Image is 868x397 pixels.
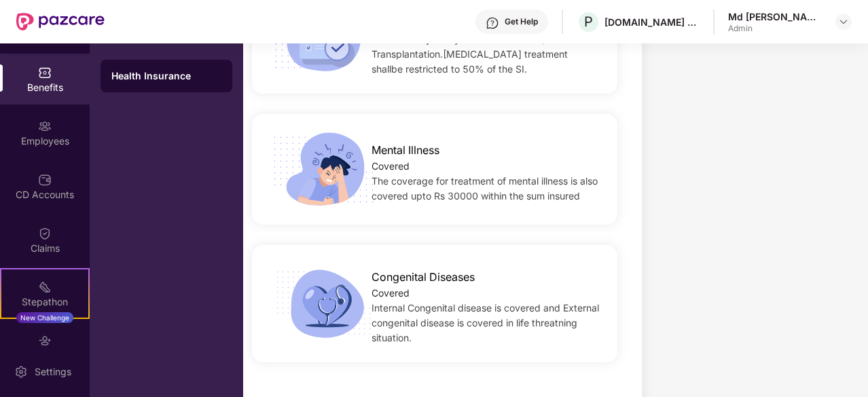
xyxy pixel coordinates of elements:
[111,69,221,83] div: Health Insurance
[372,302,599,343] span: Internal Congenital disease is covered and External congenital disease is covered in life threatn...
[269,265,379,342] img: icon
[14,365,28,379] img: svg+xml;base64,PHN2ZyBpZD0iU2V0dGluZy0yMHgyMCIgeG1sbnM9Imh0dHA6Ly93d3cudzMub3JnLzIwMDAvc3ZnIiB3aW...
[1,295,88,309] div: Stepathon
[372,142,439,159] span: Mental Illness
[372,269,475,286] span: Congenital Diseases
[38,66,52,79] img: svg+xml;base64,PHN2ZyBpZD0iQmVuZWZpdHMiIHhtbG5zPSJodHRwOi8vd3d3LnczLm9yZy8yMDAwL3N2ZyIgd2lkdGg9Ij...
[38,334,52,347] img: svg+xml;base64,PHN2ZyBpZD0iRW5kb3JzZW1lbnRzIiB4bWxucz0iaHR0cDovL3d3dy53My5vcmcvMjAwMC9zdmciIHdpZH...
[38,227,52,240] img: svg+xml;base64,PHN2ZyBpZD0iQ2xhaW0iIHhtbG5zPSJodHRwOi8vd3d3LnczLm9yZy8yMDAwL3N2ZyIgd2lkdGg9IjIwIi...
[604,16,700,29] div: [DOMAIN_NAME] PRIVATE LIMITED
[372,175,598,202] span: The coverage for treatment of mental illness is also covered upto Rs 30000 within the sum insured
[372,286,600,301] div: Covered
[38,280,52,294] img: svg+xml;base64,PHN2ZyB4bWxucz0iaHR0cDovL3d3dy53My5vcmcvMjAwMC9zdmciIHdpZHRoPSIyMSIgaGVpZ2h0PSIyMC...
[584,14,593,30] span: P
[372,159,600,174] div: Covered
[372,33,588,75] span: 50% Co-Pay for cyberknife treatment/Stem Cell Transplantation.[MEDICAL_DATA] treatment shallbe re...
[31,365,75,379] div: Settings
[269,131,379,208] img: icon
[38,119,52,133] img: svg+xml;base64,PHN2ZyBpZD0iRW1wbG95ZWVzIiB4bWxucz0iaHR0cDovL3d3dy53My5vcmcvMjAwMC9zdmciIHdpZHRoPS...
[16,312,73,323] div: New Challenge
[505,16,538,27] div: Get Help
[728,23,823,34] div: Admin
[16,13,105,31] img: New Pazcare Logo
[838,16,849,27] img: svg+xml;base64,PHN2ZyBpZD0iRHJvcGRvd24tMzJ4MzIiIHhtbG5zPSJodHRwOi8vd3d3LnczLm9yZy8yMDAwL3N2ZyIgd2...
[38,173,52,187] img: svg+xml;base64,PHN2ZyBpZD0iQ0RfQWNjb3VudHMiIGRhdGEtbmFtZT0iQ0QgQWNjb3VudHMiIHhtbG5zPSJodHRwOi8vd3...
[728,10,823,23] div: Md [PERSON_NAME]
[486,16,499,30] img: svg+xml;base64,PHN2ZyBpZD0iSGVscC0zMngzMiIgeG1sbnM9Imh0dHA6Ly93d3cudzMub3JnLzIwMDAvc3ZnIiB3aWR0aD...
